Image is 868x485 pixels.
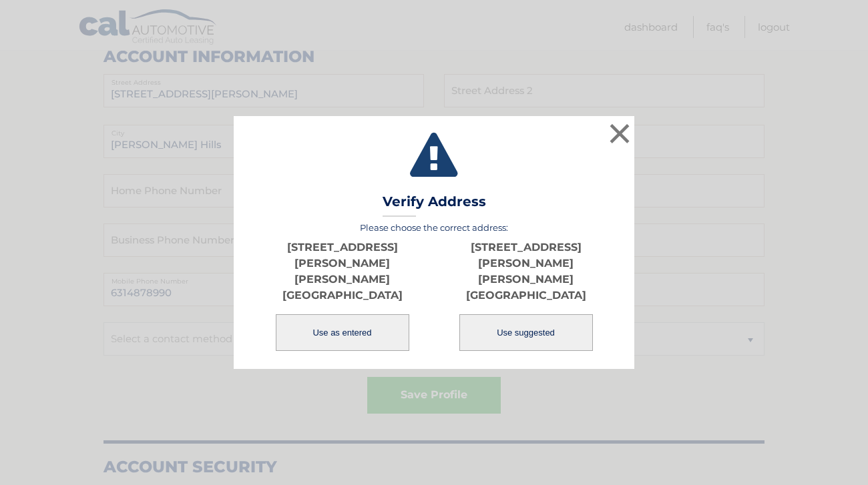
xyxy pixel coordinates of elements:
[606,120,633,147] button: ×
[250,239,434,304] p: [STREET_ADDRESS][PERSON_NAME] [PERSON_NAME][GEOGRAPHIC_DATA]
[434,239,618,304] p: [STREET_ADDRESS][PERSON_NAME] [PERSON_NAME][GEOGRAPHIC_DATA]
[459,314,593,351] button: Use suggested
[276,314,409,351] button: Use as entered
[250,222,618,352] div: Please choose the correct address:
[383,193,486,217] h3: Verify Address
